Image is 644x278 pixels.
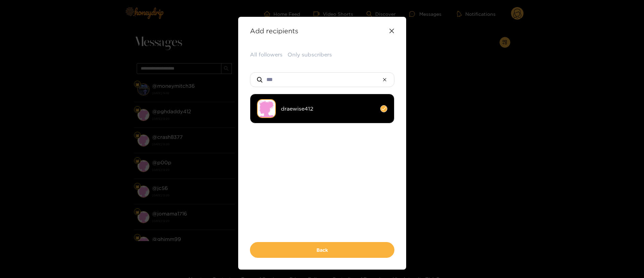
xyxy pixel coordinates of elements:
button: All followers [250,51,283,58]
button: Back [250,242,394,258]
img: no-avatar.png [257,99,276,118]
strong: Add recipients [250,27,298,35]
span: draewise412 [281,105,375,113]
button: Only subscribers [288,51,332,58]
